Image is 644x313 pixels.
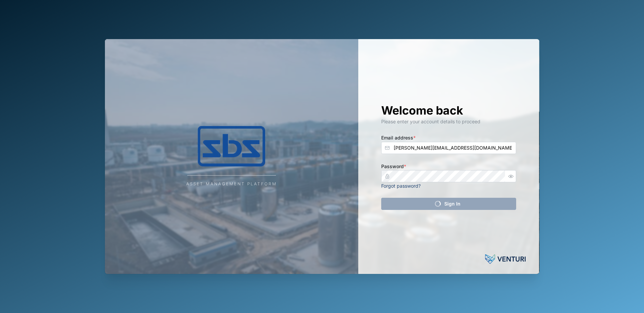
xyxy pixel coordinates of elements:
[381,163,406,170] label: Password
[485,252,526,266] img: Powered by: Venturi
[381,103,516,118] h1: Welcome back
[164,126,299,166] img: Company Logo
[381,134,416,142] label: Email address
[381,118,516,125] div: Please enter your account details to proceed
[381,183,421,189] a: Forgot password?
[381,142,516,154] input: Enter your email
[186,181,277,187] div: Asset Management Platform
